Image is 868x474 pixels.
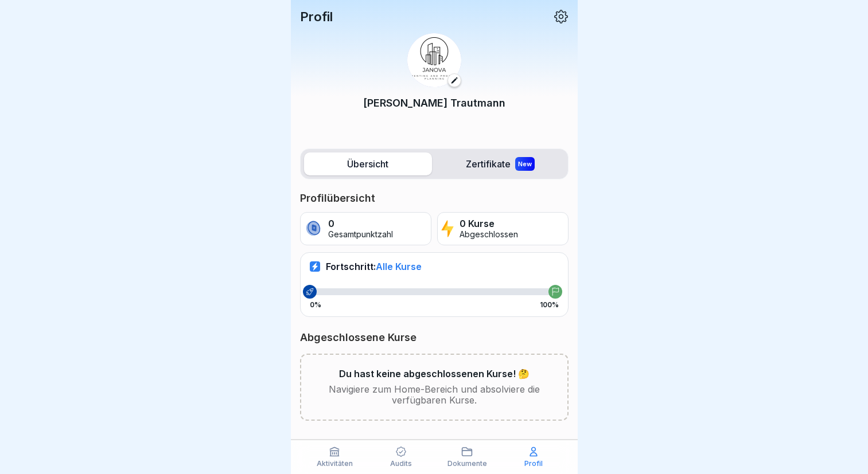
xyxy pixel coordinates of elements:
p: [PERSON_NAME] Trautmann [363,95,505,111]
img: lightning.svg [441,219,454,238]
span: Alle Kurse [376,261,422,272]
p: Fortschritt: [326,261,422,272]
label: Zertifikate [437,152,565,175]
label: Übersicht [304,152,432,175]
p: Du hast keine abgeschlossenen Kurse! 🤔 [339,369,530,379]
p: Profil [300,9,333,24]
div: New [515,157,535,171]
p: Aktivitäten [317,460,353,468]
p: Profil [524,460,543,468]
p: 0 Kurse [460,218,518,229]
p: 100% [540,301,559,309]
p: Dokumente [447,460,487,468]
p: Gesamtpunktzahl [328,230,393,240]
p: 0% [310,301,321,309]
p: Navigiere zum Home-Bereich und absolviere die verfügbaren Kurse. [320,384,549,406]
p: Audits [390,460,412,468]
img: icdagxxof0hh1s6lrtp4d4vr.png [407,33,461,87]
p: Abgeschlossen [460,230,518,240]
p: Profilübersicht [300,191,569,205]
img: coin.svg [304,219,323,238]
p: 0 [328,218,393,229]
p: Abgeschlossene Kurse [300,331,569,344]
